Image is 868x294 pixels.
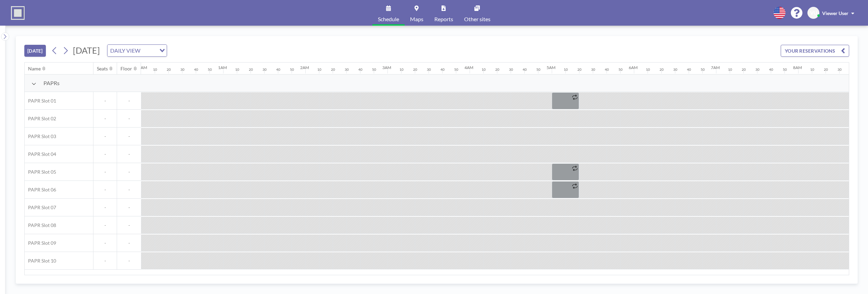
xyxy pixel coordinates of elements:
div: 30 [591,67,595,72]
input: Search for option [142,46,155,55]
span: PAPRs [43,80,60,86]
div: 10 [235,67,239,72]
span: - [93,169,117,175]
span: PAPR Slot 09 [25,240,56,246]
div: 40 [769,67,773,72]
span: - [117,98,141,104]
div: 10 [646,67,650,72]
span: - [93,116,117,122]
div: 12AM [136,65,147,70]
button: YOUR RESERVATIONS [781,45,849,57]
div: 40 [441,67,445,72]
div: 30 [180,67,184,72]
div: 50 [783,67,787,72]
div: 3AM [382,65,391,70]
div: 10 [317,67,321,72]
div: 10 [482,67,486,72]
span: Other sites [464,16,490,22]
div: 20 [577,67,582,72]
div: 10 [153,67,157,72]
div: Seats [97,66,108,72]
div: 50 [208,67,212,72]
span: - [93,204,117,211]
span: [DATE] [73,45,100,55]
span: PAPR Slot 05 [25,169,56,175]
div: 10 [399,67,404,72]
span: - [117,222,141,228]
span: VU [810,10,817,16]
span: - [93,98,117,104]
span: Viewer User [822,10,848,16]
span: - [117,116,141,122]
div: 50 [701,67,705,72]
div: 30 [427,67,431,72]
span: Reports [434,16,453,22]
span: Maps [410,16,423,22]
div: 20 [331,67,335,72]
span: - [93,187,117,193]
div: 20 [167,67,171,72]
div: Search for option [107,45,167,56]
div: 4AM [464,65,473,70]
span: PAPR Slot 08 [25,222,56,228]
span: DAILY VIEW [109,46,142,55]
div: 8AM [793,65,802,70]
div: 20 [824,67,828,72]
span: PAPR Slot 04 [25,151,56,157]
span: - [93,151,117,157]
div: 5AM [547,65,556,70]
div: 30 [755,67,759,72]
div: 40 [276,67,280,72]
div: 30 [509,67,513,72]
div: 40 [687,67,691,72]
div: 6AM [629,65,638,70]
div: 50 [536,67,540,72]
span: - [117,151,141,157]
div: 7AM [711,65,720,70]
span: PAPR Slot 01 [25,98,56,104]
span: - [117,169,141,175]
span: - [117,258,141,264]
div: 50 [290,67,294,72]
span: PAPR Slot 03 [25,133,56,139]
div: 1AM [218,65,227,70]
div: 40 [605,67,609,72]
div: 40 [358,67,362,72]
img: organization-logo [11,6,25,20]
div: 50 [454,67,458,72]
div: 20 [742,67,746,72]
span: - [93,258,117,264]
div: 50 [372,67,376,72]
div: 10 [810,67,814,72]
div: 10 [564,67,568,72]
span: PAPR Slot 10 [25,258,56,264]
span: - [117,240,141,246]
div: 50 [618,67,623,72]
span: - [117,187,141,193]
div: 20 [660,67,664,72]
div: 20 [249,67,253,72]
div: 30 [838,67,842,72]
span: PAPR Slot 07 [25,204,56,211]
div: 20 [495,67,499,72]
span: - [93,240,117,246]
div: 40 [523,67,527,72]
div: 40 [194,67,198,72]
span: - [117,204,141,211]
span: PAPR Slot 06 [25,187,56,193]
button: [DATE] [24,45,46,57]
span: Schedule [378,16,399,22]
div: 10 [728,67,732,72]
div: 30 [263,67,267,72]
span: PAPR Slot 02 [25,116,56,122]
div: Name [28,66,41,72]
div: Floor [120,66,132,72]
span: - [117,133,141,139]
span: - [93,133,117,139]
div: 2AM [300,65,309,70]
div: 30 [673,67,677,72]
span: - [93,222,117,228]
div: 30 [345,67,349,72]
div: 20 [413,67,417,72]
